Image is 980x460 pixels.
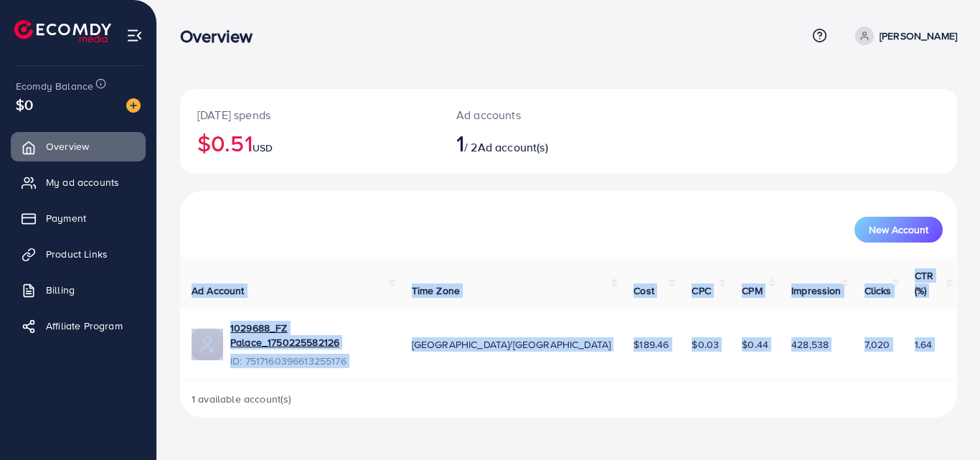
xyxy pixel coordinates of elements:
span: Cost [633,283,654,298]
a: Billing [11,276,146,304]
span: $189.46 [633,337,669,352]
span: USD [253,141,273,155]
span: 1 [456,126,464,159]
span: CPC [692,283,710,298]
span: Impression [791,283,842,298]
span: Billing [46,283,75,297]
span: Ad Account [192,283,245,298]
span: Overview [46,139,89,154]
a: [PERSON_NAME] [849,27,957,45]
span: $0.44 [742,337,768,352]
h2: / 2 [456,129,616,156]
span: New Account [869,225,928,235]
span: Ad account(s) [478,139,548,155]
span: Ecomdy Balance [16,79,93,93]
a: 1029688_FZ Palace_1750225582126 [230,321,389,350]
span: $0.03 [692,337,719,352]
img: ic-ads-acc.e4c84228.svg [192,329,223,360]
a: Product Links [11,240,146,268]
span: CPM [742,283,762,298]
span: Clicks [864,283,892,298]
span: [GEOGRAPHIC_DATA]/[GEOGRAPHIC_DATA] [412,337,611,352]
a: My ad accounts [11,168,146,197]
span: 7,020 [864,337,890,352]
h2: $0.51 [197,129,422,156]
p: [DATE] spends [197,106,422,123]
span: 1 available account(s) [192,392,292,406]
p: [PERSON_NAME] [880,27,957,44]
span: 428,538 [791,337,829,352]
span: Affiliate Program [46,319,123,333]
img: image [126,98,141,113]
span: CTR (%) [915,268,933,297]
a: Overview [11,132,146,161]
span: Payment [46,211,86,225]
span: ID: 7517160396613255176 [230,354,389,368]
span: 1.64 [915,337,933,352]
span: Time Zone [412,283,460,298]
span: $0 [16,94,33,115]
span: Product Links [46,247,108,261]
a: Payment [11,204,146,233]
span: My ad accounts [46,175,119,189]
img: logo [14,20,111,42]
button: New Account [854,217,943,243]
h3: Overview [180,26,264,47]
p: Ad accounts [456,106,616,123]
a: Affiliate Program [11,311,146,340]
img: menu [126,27,143,44]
